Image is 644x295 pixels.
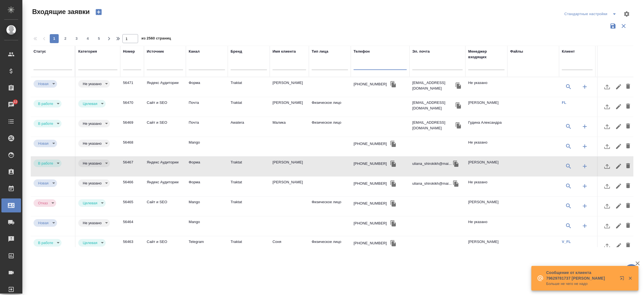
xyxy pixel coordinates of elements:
[389,239,397,247] button: Скопировать
[578,120,591,133] button: Создать клиента
[389,219,397,228] button: Скопировать
[620,7,633,21] span: Настроить таблицу
[120,216,144,236] td: 56464
[228,97,270,117] td: Traktat
[36,221,50,225] button: Новая
[309,97,351,117] td: Физическое лицо
[78,199,106,207] div: Новая
[465,157,507,176] td: [PERSON_NAME]
[144,77,186,97] td: Яндекс Аудитории
[189,49,200,54] div: Канал
[600,100,614,113] button: Загрузить файл
[34,239,61,247] div: Новая
[608,21,618,31] button: Сохранить фильтры
[546,270,616,281] p: Сообщение от клиента 79629781737 [PERSON_NAME]
[600,140,614,153] button: Загрузить файл
[270,236,309,256] td: Соня
[186,117,228,137] td: Почта
[231,49,242,54] div: Бренд
[36,121,55,126] button: В работе
[465,177,507,196] td: Не указано
[614,179,623,193] button: Редактировать
[34,219,57,227] div: Новая
[186,216,228,236] td: Mango
[578,80,591,93] button: Создать клиента
[78,120,110,127] div: Новая
[309,236,351,256] td: Физическое лицо
[141,35,171,43] span: из 2560 страниц
[389,160,397,168] button: Скопировать
[623,239,633,252] button: Удалить
[228,177,270,196] td: Traktat
[270,97,309,117] td: [PERSON_NAME]
[468,49,505,60] div: Менеджер входящих
[562,219,575,233] button: Выбрать клиента
[186,196,228,216] td: Mango
[186,77,228,97] td: Форма
[144,196,186,216] td: Сайт и SEO
[228,157,270,176] td: Traktat
[120,157,144,176] td: 56467
[412,100,454,111] p: [EMAIL_ADDRESS][DOMAIN_NAME]
[72,34,81,43] button: 3
[562,240,571,244] a: V_FL
[228,236,270,256] td: Traktat
[120,77,144,97] td: 56471
[562,160,575,173] button: Выбрать клиента
[36,181,50,186] button: Новая
[36,240,55,245] button: В работе
[273,49,296,54] div: Имя клиента
[614,140,623,153] button: Редактировать
[78,179,110,187] div: Новая
[36,141,50,146] button: Новая
[36,201,49,205] button: Отказ
[389,199,397,208] button: Скопировать
[144,157,186,176] td: Яндекс Аудитории
[61,34,70,43] button: 2
[34,120,61,127] div: Новая
[600,120,614,133] button: Загрузить файл
[465,97,507,117] td: [PERSON_NAME]
[81,101,99,106] button: Целевая
[578,179,591,193] button: Создать клиента
[614,120,623,133] button: Редактировать
[78,100,106,107] div: Новая
[120,177,144,196] td: 56466
[623,199,633,213] button: Удалить
[616,273,630,286] button: Открыть в новой вкладке
[81,81,103,86] button: Не указано
[600,179,614,193] button: Загрузить файл
[562,179,575,193] button: Выбрать клиента
[78,49,97,54] div: Категория
[144,117,186,137] td: Сайт и SEO
[465,77,507,97] td: Не указано
[34,80,57,88] div: Новая
[270,77,309,97] td: [PERSON_NAME]
[623,100,633,113] button: Удалить
[600,80,614,93] button: Загрузить файл
[600,160,614,173] button: Загрузить файл
[1,98,21,112] a: 22
[578,219,591,233] button: Создать клиента
[81,240,99,245] button: Целевая
[465,236,507,256] td: [PERSON_NAME]
[186,137,228,156] td: Mango
[465,137,507,156] td: Не указано
[78,239,106,247] div: Новая
[452,160,460,168] button: Скопировать
[120,196,144,216] td: 56465
[120,97,144,117] td: 56470
[354,141,387,147] div: [PHONE_NUMBER]
[186,236,228,256] td: Telegram
[623,80,633,93] button: Удалить
[389,179,397,188] button: Скопировать
[614,219,623,233] button: Редактировать
[81,161,103,166] button: Не указано
[147,49,164,54] div: Источник
[83,34,92,43] button: 4
[81,221,103,225] button: Не указано
[578,160,591,173] button: Создать клиента
[623,179,633,193] button: Удалить
[578,140,591,153] button: Создать клиента
[562,100,566,105] a: FL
